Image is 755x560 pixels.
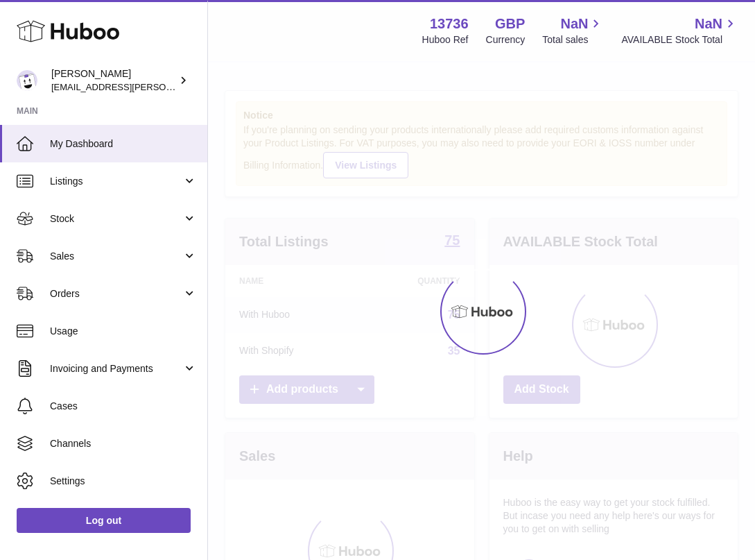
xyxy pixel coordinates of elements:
[50,400,197,413] span: Cases
[50,250,182,263] span: Sales
[50,437,197,450] span: Channels
[621,15,738,46] a: NaN AVAILABLE Stock Total
[51,81,278,92] span: [EMAIL_ADDRESS][PERSON_NAME][DOMAIN_NAME]
[430,15,469,33] strong: 13736
[560,15,588,33] span: NaN
[695,15,722,33] span: NaN
[486,33,526,46] div: Currency
[621,33,738,46] span: AVAILABLE Stock Total
[50,475,197,488] span: Settings
[50,137,197,151] span: My Dashboard
[495,15,525,33] strong: GBP
[422,33,469,46] div: Huboo Ref
[50,175,182,188] span: Listings
[542,33,604,46] span: Total sales
[50,362,182,375] span: Invoicing and Payments
[50,212,182,226] span: Stock
[17,70,37,91] img: horia@orea.uk
[50,287,182,300] span: Orders
[17,508,191,533] a: Log out
[51,67,176,94] div: [PERSON_NAME]
[542,15,604,46] a: NaN Total sales
[50,325,197,338] span: Usage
